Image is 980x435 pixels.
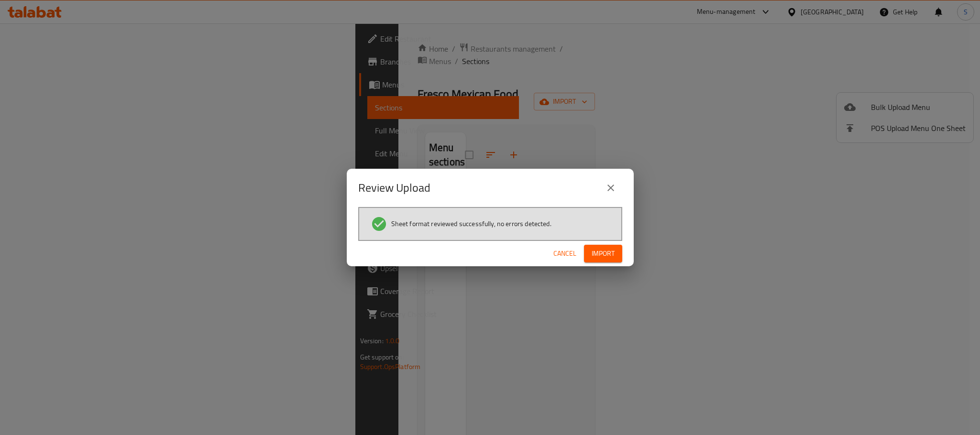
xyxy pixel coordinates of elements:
[553,248,576,260] span: Cancel
[592,248,615,260] span: Import
[358,180,430,196] h2: Review Upload
[584,245,622,262] button: Import
[599,176,622,199] button: close
[391,219,551,228] span: Sheet format reviewed successfully, no errors detected.
[550,245,580,262] button: Cancel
